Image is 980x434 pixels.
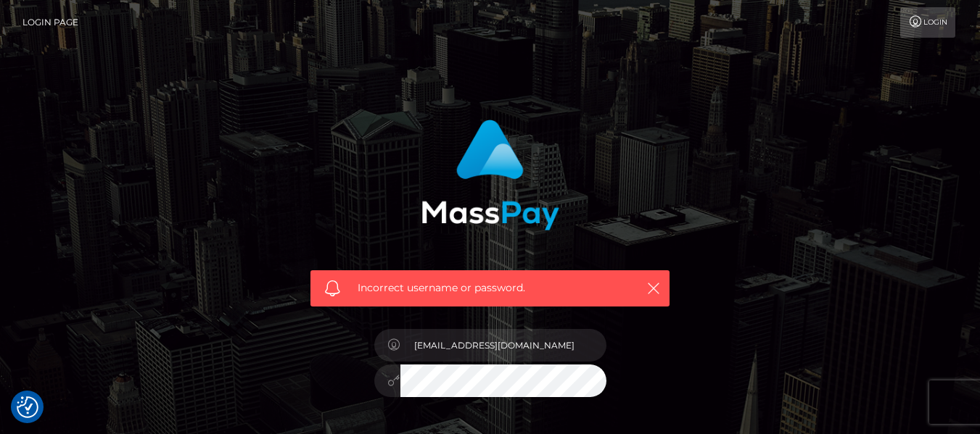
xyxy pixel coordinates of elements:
img: MassPay Login [421,120,559,230]
a: Login Page [22,7,78,38]
img: Revisit consent button [17,396,38,418]
input: Username... [400,329,606,362]
a: Login [900,7,955,38]
button: Consent Preferences [17,396,38,418]
span: Incorrect username or password. [358,280,622,296]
